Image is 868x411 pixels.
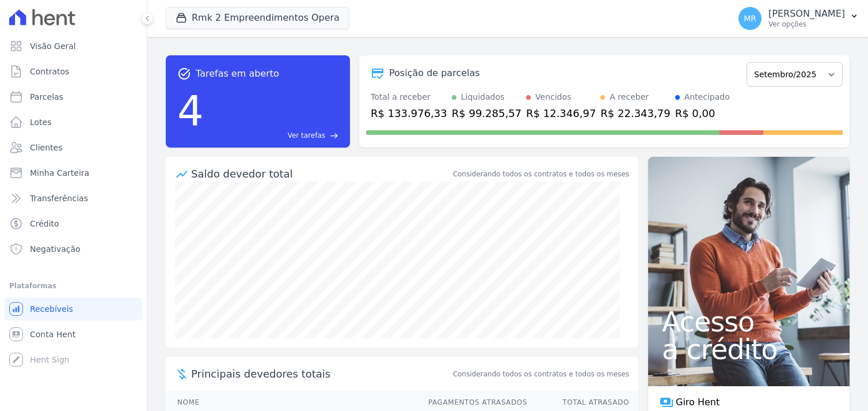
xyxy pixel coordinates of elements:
div: 4 [177,81,204,141]
span: Crédito [30,218,59,229]
div: Plataformas [9,279,138,293]
div: R$ 22.343,79 [600,105,670,121]
a: Clientes [5,136,142,159]
span: MR [744,14,756,22]
a: Transferências [5,187,142,210]
span: Minha Carteira [30,167,89,179]
div: Liquidados [461,91,505,103]
div: Total a receber [371,91,447,103]
div: R$ 0,00 [675,105,730,121]
p: [PERSON_NAME] [768,8,845,20]
div: R$ 99.285,57 [452,105,521,121]
a: Recebíveis [5,297,142,320]
span: Acesso [662,308,836,335]
span: Negativação [30,243,81,255]
span: Considerando todos os contratos e todos os meses [453,369,629,379]
span: a crédito [662,335,836,363]
a: Contratos [5,60,142,83]
a: Crédito [5,212,142,235]
span: Transferências [30,193,88,204]
div: Antecipado [684,91,730,103]
a: Visão Geral [5,35,142,58]
span: Conta Hent [30,329,75,340]
span: Giro Hent [676,395,719,409]
span: Lotes [30,116,52,128]
div: Considerando todos os contratos e todos os meses [453,169,629,179]
span: Tarefas em aberto [196,67,279,81]
a: Lotes [5,111,142,134]
p: Ver opções [768,20,845,29]
button: MR [PERSON_NAME] Ver opções [729,2,868,35]
span: task_alt [177,67,191,81]
span: Recebíveis [30,303,73,315]
div: Posição de parcelas [389,66,480,80]
a: Conta Hent [5,323,142,346]
a: Ver tarefas east [208,130,338,141]
span: east [330,131,338,140]
a: Parcelas [5,85,142,108]
span: Ver tarefas [288,130,325,141]
span: Principais devedores totais [191,366,451,382]
span: Parcelas [30,91,63,103]
span: Contratos [30,66,69,77]
span: Visão Geral [30,40,76,52]
button: Rmk 2 Empreendimentos Opera [166,7,349,29]
a: Negativação [5,237,142,261]
div: R$ 133.976,33 [371,105,447,121]
a: Minha Carteira [5,161,142,184]
div: Saldo devedor total [191,166,451,182]
div: R$ 12.346,97 [526,105,596,121]
div: A receber [610,91,649,103]
span: Clientes [30,142,62,153]
div: Vencidos [535,91,571,103]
